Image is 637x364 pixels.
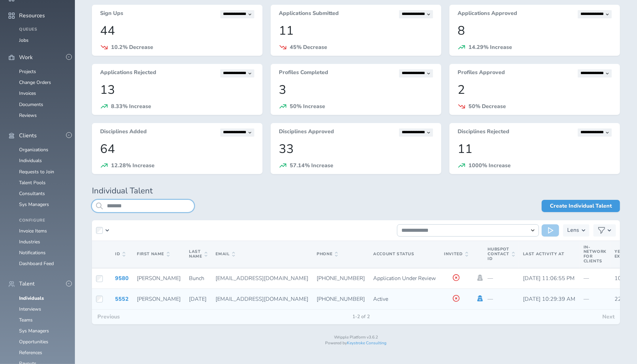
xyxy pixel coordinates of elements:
[458,10,517,18] h3: Applications Approved
[347,340,387,346] a: Keystroke Consulting
[290,103,325,110] span: 50% Increase
[279,24,433,38] p: 11
[444,252,468,257] span: Invited
[66,54,72,60] button: -
[19,37,29,44] a: Jobs
[19,339,48,345] a: Opportunities
[189,295,207,303] span: [DATE]
[458,128,509,137] h3: Disciplines Rejected
[19,317,33,323] a: Teams
[19,190,45,197] a: Consultants
[19,101,43,108] a: Documents
[216,295,308,303] span: [EMAIL_ADDRESS][DOMAIN_NAME]
[317,295,365,303] span: [PHONE_NUMBER]
[373,275,436,282] span: Application Under Review
[19,54,33,60] span: Work
[111,103,151,110] span: 8.33% Increase
[66,281,72,287] button: -
[19,349,42,356] a: References
[317,252,338,257] span: Phone
[279,83,433,97] p: 3
[111,44,153,51] span: 10.2% Decrease
[100,10,123,18] h3: Sign Ups
[317,275,365,282] span: [PHONE_NUMBER]
[458,142,612,156] p: 11
[100,24,254,38] p: 44
[19,239,40,245] a: Industries
[100,128,147,137] h3: Disciplines Added
[19,79,51,86] a: Change Orders
[488,296,515,302] p: —
[19,328,49,334] a: Sys Managers
[279,10,339,18] h3: Applications Submitted
[597,310,620,324] button: Next
[476,275,484,281] a: Impersonate
[615,275,621,282] span: 10
[137,275,181,282] span: [PERSON_NAME]
[19,228,47,234] a: Invoice Items
[111,162,155,169] span: 12.28% Increase
[458,83,612,97] p: 2
[19,260,54,267] a: Dashboard Feed
[567,224,579,237] h3: Lens
[92,186,620,196] h1: Individual Talent
[19,201,49,208] a: Sys Managers
[115,252,125,257] span: ID
[488,275,515,281] p: —
[19,218,67,223] h4: Configure
[584,275,589,282] span: —
[542,224,559,237] button: Run Action
[19,169,54,175] a: Requests to Join
[468,44,512,51] span: 14.29% Increase
[458,69,505,77] h3: Profiles Approved
[615,295,621,303] span: 22
[92,335,620,340] p: Wripple Platform v3.6.2
[115,295,129,303] a: 5552
[100,142,254,156] p: 64
[137,295,181,303] span: [PERSON_NAME]
[100,69,156,77] h3: Applications Rejected
[347,314,375,319] span: 1-2 of 2
[216,275,308,282] span: [EMAIL_ADDRESS][DOMAIN_NAME]
[115,275,129,282] a: 9580
[279,142,433,156] p: 33
[216,252,235,257] span: Email
[19,112,37,119] a: Reviews
[468,162,511,169] span: 1000% Increase
[279,69,328,77] h3: Profiles Completed
[19,281,35,287] span: Talent
[290,44,327,51] span: 45% Decrease
[373,295,388,303] span: Active
[542,200,620,212] a: Create Individual Talent
[19,90,36,97] a: Invoices
[92,341,620,346] p: Powered by
[19,179,46,186] a: Talent Pools
[488,247,515,261] span: Hubspot Contact Id
[189,275,204,282] span: Bunch
[476,295,484,301] a: Impersonate
[584,244,606,264] span: In-Network for Clients
[373,251,414,257] span: Account Status
[468,103,506,110] span: 50% Decrease
[189,249,207,259] span: Last Name
[584,295,589,303] span: —
[19,295,44,301] a: Individuals
[523,295,575,303] span: [DATE] 10:29:39 AM
[137,252,170,257] span: First Name
[563,224,589,237] button: Lens
[19,133,37,139] span: Clients
[279,128,334,137] h3: Disciplines Approved
[19,146,48,153] a: Organizations
[523,251,564,257] span: Last Activity At
[66,132,72,138] button: -
[19,13,45,19] span: Resources
[19,27,67,32] h4: Queues
[19,249,46,256] a: Notifications
[100,83,254,97] p: 13
[290,162,333,169] span: 57.14% Increase
[19,157,42,164] a: Individuals
[458,24,612,38] p: 8
[92,310,125,324] button: Previous
[19,68,36,75] a: Projects
[523,275,575,282] span: [DATE] 11:06:55 PM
